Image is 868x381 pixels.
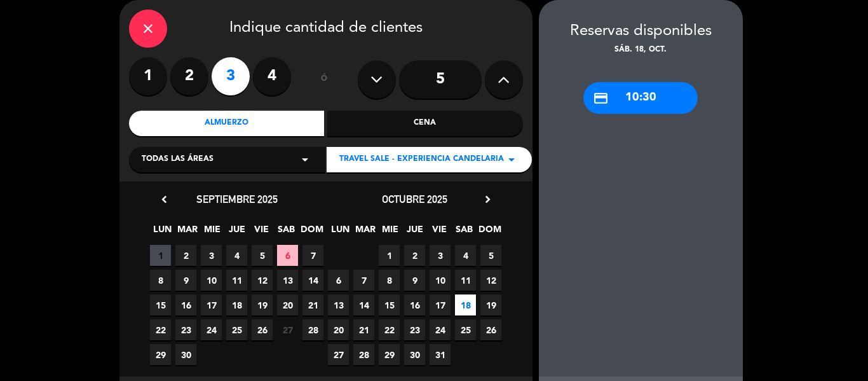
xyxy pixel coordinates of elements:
span: 9 [404,270,425,291]
span: SAB [454,222,475,243]
span: 4 [455,245,476,266]
span: 4 [226,245,247,266]
span: 3 [201,245,222,266]
span: 18 [455,294,476,315]
span: LUN [330,222,351,243]
span: 21 [353,319,374,340]
span: LUN [152,222,173,243]
span: 11 [226,270,247,291]
span: 12 [252,270,273,291]
span: 8 [150,270,171,291]
span: 21 [302,294,323,315]
span: 23 [175,319,196,340]
i: close [140,21,156,36]
span: MIE [379,222,400,243]
span: 1 [379,245,400,266]
div: ó [304,57,345,102]
span: 16 [175,294,196,315]
span: SAB [276,222,297,243]
span: 25 [226,319,247,340]
span: 20 [277,294,298,315]
span: 30 [175,344,196,365]
span: 5 [252,245,273,266]
span: 9 [175,270,196,291]
span: 24 [201,319,222,340]
span: 16 [404,294,425,315]
span: MAR [177,222,198,243]
span: 22 [379,319,400,340]
span: 15 [150,294,171,315]
span: 10 [201,270,222,291]
span: 28 [353,344,374,365]
span: 3 [430,245,451,266]
span: DOM [301,222,322,243]
span: septiembre 2025 [196,193,278,205]
span: 14 [302,270,323,291]
span: 17 [430,294,451,315]
i: credit_card [593,90,609,106]
span: TRAVEL SALE - EXPERIENCIA CANDELARIA [339,153,504,166]
span: 11 [455,270,476,291]
span: 29 [150,344,171,365]
i: chevron_right [481,193,494,206]
span: 26 [480,319,501,340]
span: 15 [379,294,400,315]
span: 29 [379,344,400,365]
span: 18 [226,294,247,315]
span: 7 [302,245,323,266]
span: MAR [355,222,376,243]
label: 1 [129,57,167,95]
span: 2 [175,245,196,266]
span: 31 [430,344,451,365]
i: arrow_drop_down [297,152,313,167]
span: 26 [252,319,273,340]
span: DOM [478,222,499,243]
span: 19 [252,294,273,315]
label: 3 [212,57,250,95]
span: 27 [277,319,298,340]
span: 17 [201,294,222,315]
div: Almuerzo [129,111,325,136]
span: octubre 2025 [382,193,447,205]
label: 2 [170,57,208,95]
span: 28 [302,319,323,340]
div: sáb. 18, oct. [539,44,743,57]
div: Indique cantidad de clientes [129,10,523,48]
span: VIE [429,222,450,243]
span: 7 [353,270,374,291]
span: Todas las áreas [142,153,214,166]
span: 2 [404,245,425,266]
span: 25 [455,319,476,340]
span: 12 [480,270,501,291]
span: VIE [251,222,272,243]
div: Cena [327,111,523,136]
span: 13 [328,294,349,315]
span: 6 [328,270,349,291]
span: 27 [328,344,349,365]
span: 20 [328,319,349,340]
span: 8 [379,270,400,291]
span: 19 [480,294,501,315]
span: 6 [277,245,298,266]
span: MIE [201,222,222,243]
span: 14 [353,294,374,315]
span: 24 [430,319,451,340]
span: 1 [150,245,171,266]
label: 4 [253,57,291,95]
span: JUE [226,222,247,243]
i: chevron_left [158,193,171,206]
span: 10 [430,270,451,291]
span: 5 [480,245,501,266]
span: 23 [404,319,425,340]
span: 30 [404,344,425,365]
i: arrow_drop_down [504,152,519,167]
span: 22 [150,319,171,340]
span: 13 [277,270,298,291]
div: Reservas disponibles [539,19,743,44]
span: JUE [404,222,425,243]
div: 10:30 [583,82,698,114]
